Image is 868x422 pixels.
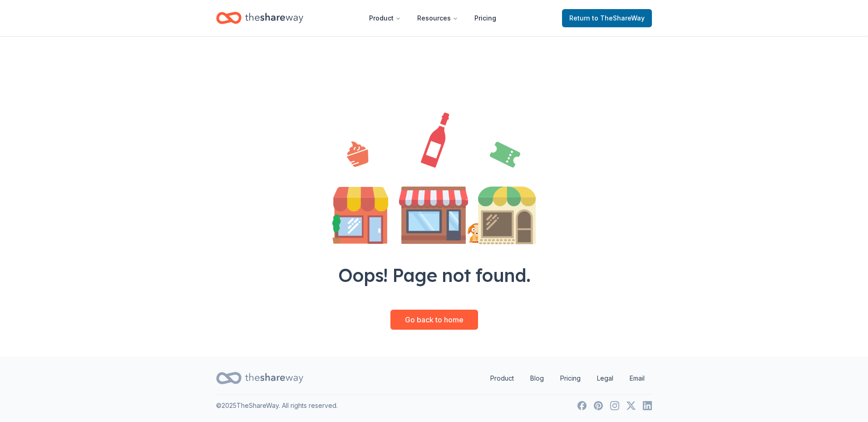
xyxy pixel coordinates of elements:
button: Product [362,9,408,27]
div: Oops! Page not found. [274,262,594,288]
a: Returnto TheShareWay [562,9,652,27]
a: Go back to home [390,310,478,330]
a: Home [216,7,303,29]
span: Return [569,13,645,24]
a: Product [483,369,521,387]
button: Resources [410,9,465,27]
nav: Main [362,7,503,29]
a: Blog [523,369,551,387]
a: Legal [590,369,621,387]
nav: quick links [483,369,652,387]
a: Email [622,369,652,387]
img: Illustration for landing page [332,112,536,244]
p: © 2025 TheShareWay. All rights reserved. [216,400,338,411]
a: Pricing [553,369,588,387]
span: to TheShareWay [592,14,645,22]
a: Pricing [467,9,503,27]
